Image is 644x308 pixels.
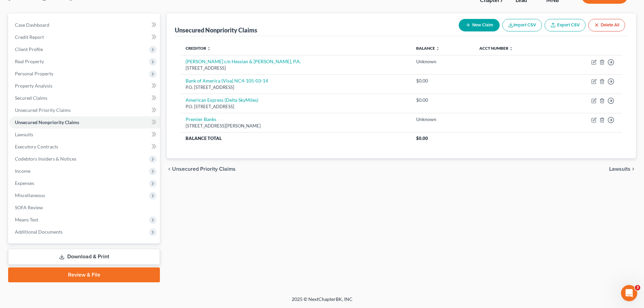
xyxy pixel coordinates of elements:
[180,132,411,144] th: Balance Total
[207,47,211,51] i: unfold_more
[15,180,34,186] span: Expenses
[15,34,44,40] span: Credit Report
[186,46,211,51] a: Creditor unfold_more
[186,97,258,103] a: American Express (Delta SkyMiles)
[15,22,49,28] span: Case Dashboard
[186,123,405,129] div: [STREET_ADDRESS][PERSON_NAME]
[621,285,637,301] iframe: Intercom live chat
[588,19,625,31] button: Delete All
[9,128,160,141] a: Lawsuits
[416,77,469,84] div: $0.00
[186,78,268,84] a: Bank of America (Visa) NC4-105-03-14
[416,136,428,141] span: $0.00
[436,47,440,51] i: unfold_more
[630,166,636,172] i: chevron_right
[9,19,160,31] a: Case Dashboard
[15,95,47,101] span: Secured Claims
[8,249,160,265] a: Download & Print
[609,166,630,172] span: Lawsuits
[186,103,405,110] div: P.O. [STREET_ADDRESS]
[175,26,257,34] div: Unsecured Nonpriority Claims
[15,156,76,162] span: Codebtors Insiders & Notices
[15,217,38,222] span: Means Test
[15,132,33,137] span: Lawsuits
[15,71,53,76] span: Personal Property
[479,46,513,51] a: Acct Number unfold_more
[15,107,71,113] span: Unsecured Priority Claims
[15,168,30,174] span: Income
[416,58,469,65] div: Unknown
[186,84,405,91] div: P.O. [STREET_ADDRESS]
[545,19,586,31] a: Export CSV
[8,267,160,282] a: Review & File
[15,144,58,149] span: Executory Contracts
[9,80,160,92] a: Property Analysis
[509,47,513,51] i: unfold_more
[15,119,79,125] span: Unsecured Nonpriority Claims
[167,166,236,172] button: chevron_left Unsecured Priority Claims
[186,65,405,71] div: [STREET_ADDRESS]
[9,202,160,214] a: SOFA Review
[172,166,236,172] span: Unsecured Priority Claims
[15,192,45,198] span: Miscellaneous
[15,46,43,52] span: Client Profile
[15,83,52,89] span: Property Analysis
[9,141,160,153] a: Executory Contracts
[416,97,469,103] div: $0.00
[15,58,44,64] span: Real Property
[167,166,172,172] i: chevron_left
[502,19,542,31] button: Import CSV
[129,296,515,308] div: 2025 © NextChapterBK, INC
[15,205,43,210] span: SOFA Review
[9,116,160,128] a: Unsecured Nonpriority Claims
[609,166,636,172] button: Lawsuits chevron_right
[186,116,216,122] a: Premier Banks
[9,31,160,43] a: Credit Report
[9,104,160,116] a: Unsecured Priority Claims
[15,229,63,235] span: Additional Documents
[186,58,301,64] a: [PERSON_NAME] c/o Hessian & [PERSON_NAME], P.A.
[9,92,160,104] a: Secured Claims
[459,19,500,31] button: New Claim
[416,116,469,123] div: Unknown
[416,46,440,51] a: Balance unfold_more
[635,285,640,290] span: 3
